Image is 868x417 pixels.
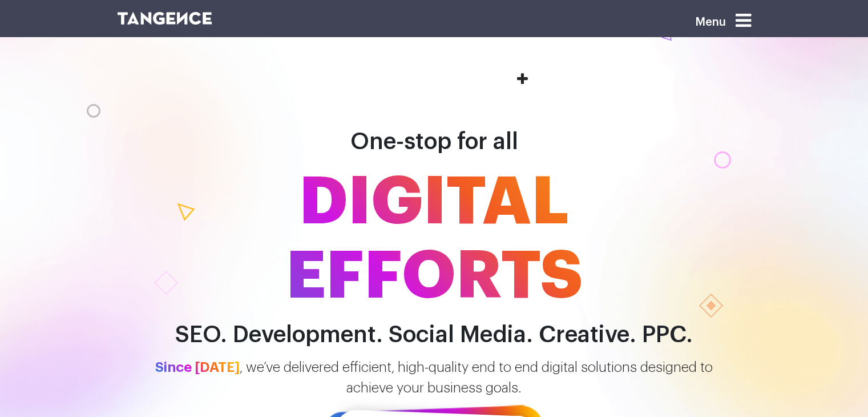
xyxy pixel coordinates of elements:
span: One-stop for all [350,130,518,153]
span: DIGITAL EFFORTS [109,165,760,314]
img: logo SVG [118,12,212,25]
h2: SEO. Development. Social Media. Creative. PPC. [109,322,760,348]
p: , we’ve delivered efficient, high-quality end to end digital solutions designed to achieve your b... [109,357,760,398]
span: Since [DATE] [155,360,240,374]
